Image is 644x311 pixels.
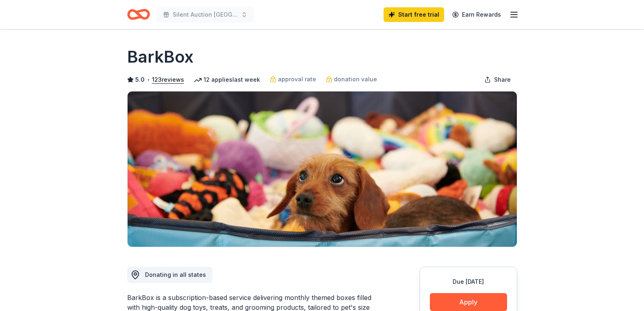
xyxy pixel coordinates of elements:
[478,72,517,88] button: Share
[152,75,184,85] button: 123reviews
[278,74,316,84] span: approval rate
[156,7,254,23] button: Silent Auction [GEOGRAPHIC_DATA][DEMOGRAPHIC_DATA][PERSON_NAME]
[135,75,145,85] span: 5.0
[430,293,507,311] button: Apply
[127,46,193,68] h1: BarkBox
[128,91,517,247] img: Image for BarkBox
[194,75,260,85] div: 12 applies last week
[430,277,507,287] div: Due [DATE]
[145,271,206,278] span: Donating in all states
[326,74,377,84] a: donation value
[147,76,150,83] span: •
[127,5,150,24] a: Home
[384,7,444,22] a: Start free trial
[447,7,506,22] a: Earn Rewards
[494,75,511,85] span: Share
[334,74,377,84] span: donation value
[173,10,238,20] span: Silent Auction [GEOGRAPHIC_DATA][DEMOGRAPHIC_DATA][PERSON_NAME]
[270,74,316,84] a: approval rate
